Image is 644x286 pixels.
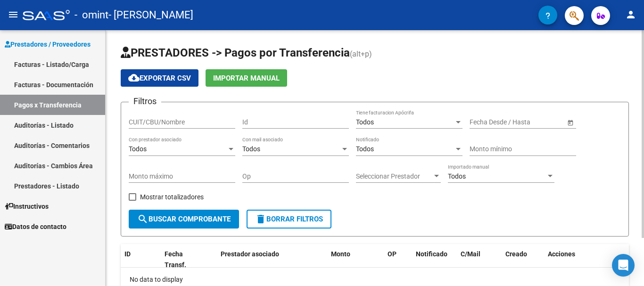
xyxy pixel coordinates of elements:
span: - [PERSON_NAME] [108,5,193,25]
mat-icon: delete [255,213,266,225]
span: Seleccionar Prestador [356,172,432,180]
div: Open Intercom Messenger [612,254,635,277]
span: C/Mail [461,250,480,258]
mat-icon: cloud_download [128,72,140,83]
span: Todos [356,145,374,153]
datatable-header-cell: ID [121,244,161,275]
mat-icon: search [137,213,149,225]
datatable-header-cell: OP [384,244,412,275]
span: Importar Manual [213,74,280,82]
mat-icon: person [625,9,636,20]
span: OP [388,250,396,258]
button: Importar Manual [206,69,287,87]
span: Fecha Transf. [165,250,186,269]
span: Prestador asociado [221,250,279,258]
datatable-header-cell: Monto [327,244,384,275]
span: Creado [505,250,527,258]
span: - omint [74,5,108,25]
span: Monto [331,250,350,258]
button: Exportar CSV [121,69,198,87]
span: Prestadores / Proveedores [5,39,91,49]
input: Start date [470,118,499,126]
h3: Filtros [129,95,161,108]
input: End date [507,118,553,126]
button: Borrar Filtros [247,210,331,229]
span: PRESTADORES -> Pagos por Transferencia [121,46,350,59]
datatable-header-cell: Notificado [412,244,457,275]
datatable-header-cell: Creado [502,244,544,275]
span: Todos [448,172,466,180]
span: Todos [129,145,147,153]
mat-icon: menu [8,9,19,20]
datatable-header-cell: Acciones [544,244,629,275]
span: Todos [356,118,374,126]
span: Datos de contacto [5,221,66,232]
span: Notificado [416,250,447,258]
span: Exportar CSV [128,74,191,82]
span: Instructivos [5,201,49,212]
button: Buscar Comprobante [129,210,239,229]
span: Mostrar totalizadores [140,191,204,203]
button: Open calendar [565,117,575,127]
datatable-header-cell: Fecha Transf. [161,244,203,275]
span: Acciones [548,250,575,258]
datatable-header-cell: Prestador asociado [217,244,327,275]
datatable-header-cell: C/Mail [457,244,502,275]
span: ID [124,250,131,258]
span: Todos [242,145,260,153]
span: Buscar Comprobante [137,215,231,223]
span: (alt+p) [350,49,372,58]
span: Borrar Filtros [255,215,323,223]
